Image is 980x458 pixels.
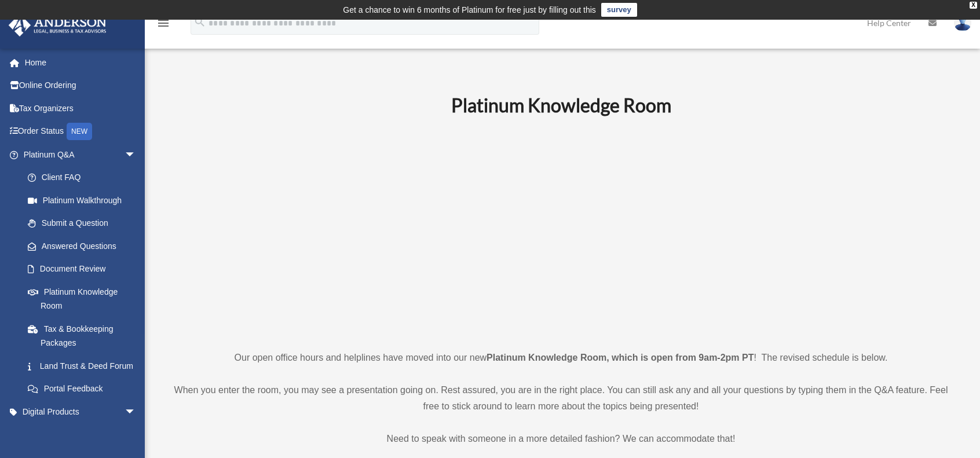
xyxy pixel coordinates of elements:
div: NEW [67,123,92,140]
p: When you enter the room, you may see a presentation going on. Rest assured, you are in the right ... [165,382,957,415]
b: Platinum Knowledge Room [451,94,671,116]
a: Submit a Question [16,212,153,235]
img: User Pic [954,14,971,31]
strong: Platinum Knowledge Room, which is open from 9am-2pm PT [487,353,754,362]
a: Document Review [16,258,153,281]
p: Need to speak with someone in a more detailed fashion? We can accommodate that! [165,431,957,447]
a: Order StatusNEW [8,120,153,144]
a: Platinum Walkthrough [16,189,153,212]
a: Tax & Bookkeeping Packages [16,317,153,354]
img: Anderson Advisors Platinum Portal [5,14,110,36]
a: Client FAQ [16,166,153,189]
a: Land Trust & Deed Forum [16,354,153,378]
i: search [193,16,206,28]
a: Digital Productsarrow_drop_down [8,400,153,423]
div: Get a chance to win 6 months of Platinum for free just by filling out this [343,3,596,17]
div: close [970,2,977,9]
a: Answered Questions [16,235,153,258]
a: survey [601,3,637,17]
iframe: 231110_Toby_KnowledgeRoom [387,133,735,328]
p: Our open office hours and helplines have moved into our new ! The revised schedule is below. [165,350,957,366]
a: Platinum Q&Aarrow_drop_down [8,143,153,166]
a: Online Ordering [8,74,153,97]
a: Tax Organizers [8,97,153,120]
i: menu [156,16,170,30]
a: Platinum Knowledge Room [16,280,148,317]
a: menu [156,20,170,30]
span: arrow_drop_down [125,143,148,167]
a: Portal Feedback [16,378,153,401]
a: Home [8,51,153,74]
span: arrow_drop_down [125,400,148,424]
